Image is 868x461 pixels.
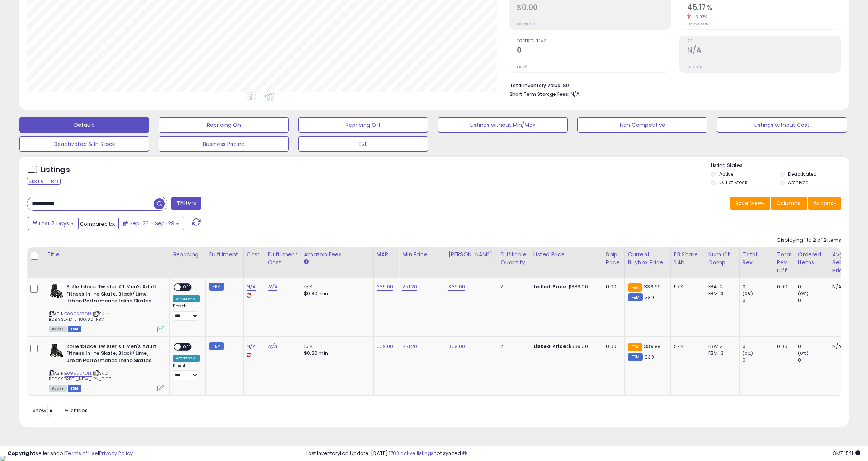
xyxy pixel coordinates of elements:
[66,283,159,307] b: Rollerblade Twister XT Men's Adult Fitness Inline Skate, Black/Lime, Urban Performance Inline Skates
[268,283,277,291] a: N/A
[606,343,619,350] div: 0.00
[730,197,770,210] button: Save View
[708,290,733,297] div: FBM: 3
[798,251,826,267] div: Ordered Items
[711,162,849,169] p: Listing States:
[743,283,774,290] div: 0
[644,343,661,350] span: 339.99
[628,251,667,267] div: Current Buybox Price
[49,370,112,382] span: | SKU: B099SD7DTL_NEW_LPN_0.00
[247,343,256,350] a: N/A
[448,251,494,259] div: [PERSON_NAME]
[798,291,809,297] small: (0%)
[306,450,861,457] div: Last InventoryLab Update: [DATE], not synced.
[304,283,367,290] div: 15%
[777,251,792,275] div: Total Rev. Diff.
[80,220,115,228] span: Compared to:
[19,136,149,152] button: Deactivated & In Stock
[708,343,733,350] div: FBA: 2
[771,197,807,210] button: Columns
[268,251,297,267] div: Fulfillment Cost
[181,343,193,350] span: OFF
[708,251,736,267] div: Num of Comp.
[173,295,200,302] div: Amazon AI
[49,311,108,322] span: | SKU: B099SD7DTL_180.80_FBM
[118,217,184,230] button: Sep-23 - Sep-29
[533,283,597,290] div: $339.00
[377,283,393,291] a: 339.00
[41,165,70,175] h5: Listings
[798,343,829,350] div: 0
[510,80,835,89] li: $0
[719,171,733,177] label: Active
[832,283,858,290] div: N/A
[743,357,774,364] div: 0
[181,284,193,291] span: OFF
[577,117,707,133] button: Non Competitive
[708,350,733,357] div: FBM: 3
[47,251,166,259] div: Title
[173,304,200,321] div: Preset:
[209,342,224,350] small: FBM
[304,343,367,350] div: 15%
[517,65,528,69] small: Prev: 0
[517,46,671,56] h2: 0
[798,283,829,290] div: 0
[674,283,699,290] div: 57%
[402,343,417,350] a: 271.20
[49,343,164,391] div: ASIN:
[798,297,829,304] div: 0
[743,343,774,350] div: 0
[628,283,642,292] small: FBA
[832,450,860,457] span: 2025-10-7 15:11 GMT
[645,353,654,361] span: 339
[687,65,702,69] small: Prev: N/A
[68,385,81,392] span: FBM
[510,91,569,97] b: Short Term Storage Fees:
[377,343,393,350] a: 339.00
[798,357,829,364] div: 0
[304,251,370,259] div: Amazon Fees
[510,82,562,89] b: Total Inventory Value:
[606,251,621,267] div: Ship Price
[832,343,858,350] div: N/A
[49,283,164,332] div: ASIN:
[687,22,708,26] small: Prev: 46.60%
[304,290,367,297] div: $0.30 min
[644,283,661,290] span: 339.99
[777,237,841,244] div: Displaying 1 to 2 of 2 items
[304,350,367,357] div: $0.30 min
[674,251,702,267] div: BB Share 24h.
[8,450,133,457] div: seller snap | |
[743,291,753,297] small: (0%)
[389,450,434,457] a: 1700 active listings
[517,3,671,13] h2: $0.00
[533,251,600,259] div: Listed Price
[298,117,428,133] button: Repricing Off
[628,343,642,351] small: FBA
[687,39,841,44] span: ROI
[743,297,774,304] div: 0
[645,294,654,301] span: 339
[500,343,524,350] div: 2
[708,283,733,290] div: FBA: 2
[28,217,79,230] button: Last 7 Days
[65,450,98,457] a: Terms of Use
[49,343,64,358] img: 41l6YUPayNL._SL40_.jpg
[159,117,289,133] button: Repricing On
[402,251,442,259] div: Min Price
[209,283,224,291] small: FBM
[798,350,809,356] small: (0%)
[247,251,262,259] div: Cost
[377,251,396,259] div: MAP
[402,283,417,291] a: 271.20
[832,251,860,275] div: Avg Selling Price
[674,343,699,350] div: 57%
[173,251,202,259] div: Repricing
[628,353,643,361] small: FBM
[533,343,597,350] div: $339.00
[8,450,36,457] strong: Copyright
[533,343,568,350] b: Listed Price:
[438,117,568,133] button: Listings without Min/Max
[719,179,747,186] label: Out of Stock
